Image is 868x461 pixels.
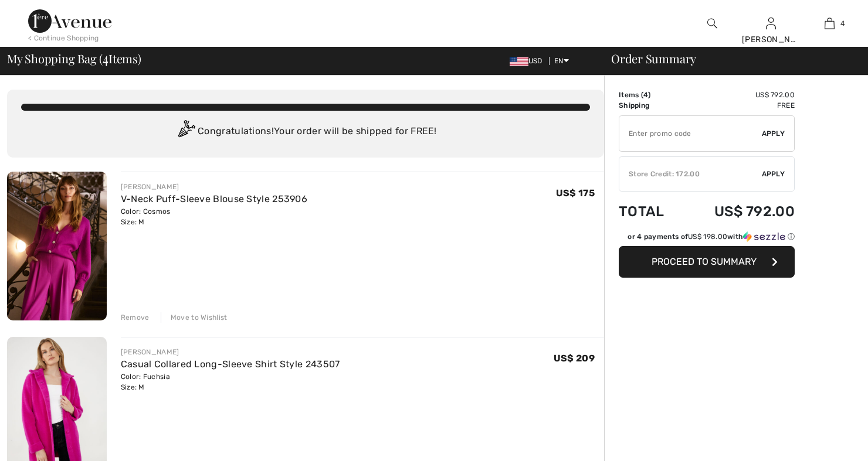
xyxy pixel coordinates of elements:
span: Apply [762,169,785,179]
span: 4 [103,50,108,65]
div: Color: Cosmos Size: M [121,206,307,227]
span: USD [510,57,547,65]
td: US$ 792.00 [682,90,795,100]
a: 4 [801,16,858,30]
a: Casual Collared Long-Sleeve Shirt Style 243507 [121,358,340,370]
img: Congratulation2.svg [174,120,198,144]
span: EN [554,57,569,65]
td: Items ( ) [619,90,682,100]
td: Free [682,100,795,111]
div: or 4 payments of with [628,231,795,242]
span: US$ 175 [556,187,595,199]
td: Shipping [619,100,682,111]
img: US Dollar [510,57,528,66]
a: Sign In [766,18,776,29]
span: Proceed to Summary [652,256,757,267]
div: Remove [121,312,150,323]
a: V-Neck Puff-Sleeve Blouse Style 253906 [121,193,307,204]
input: Promo code [619,116,762,151]
div: [PERSON_NAME] [121,182,307,192]
img: 1ère Avenue [28,9,111,33]
div: Color: Fuchsia Size: M [121,371,340,392]
div: [PERSON_NAME] [121,347,340,357]
div: Congratulations! Your order will be shipped for FREE! [21,120,590,144]
img: V-Neck Puff-Sleeve Blouse Style 253906 [7,172,107,320]
button: Proceed to Summary [619,246,795,278]
span: 4 [840,18,845,29]
td: US$ 792.00 [682,192,795,231]
div: < Continue Shopping [28,33,99,43]
div: or 4 payments ofUS$ 198.00withSezzle Click to learn more about Sezzle [619,231,795,246]
img: My Info [766,16,776,30]
div: Store Credit: 172.00 [619,169,762,179]
td: Total [619,192,682,231]
div: [PERSON_NAME] [742,33,799,46]
span: US$ 198.00 [688,233,727,241]
span: My Shopping Bag ( Items) [7,53,141,64]
span: 4 [643,91,648,99]
img: My Bag [825,16,835,30]
img: Sezzle [743,231,785,242]
div: Move to Wishlist [161,312,228,323]
div: Order Summary [597,53,861,64]
span: Apply [762,128,785,139]
span: US$ 209 [554,353,595,364]
img: search the website [707,16,717,30]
